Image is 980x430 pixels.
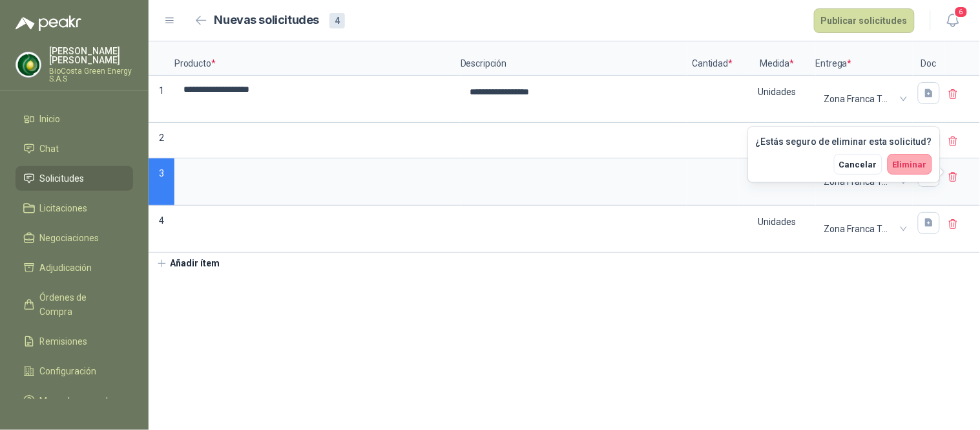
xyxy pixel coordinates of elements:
span: Eliminar [893,160,927,169]
h2: Nuevas solicitudes [214,11,320,30]
p: Cantidad [687,41,738,76]
span: Zona Franca Tayrona [824,89,904,109]
a: Adjudicación [16,255,133,280]
p: 1 [149,76,174,123]
span: Chat [40,142,59,156]
a: Manuales y ayuda [16,389,133,413]
span: Negociaciones [40,231,99,245]
a: Chat [16,136,133,161]
span: Solicitudes [40,171,85,186]
span: Órdenes de Compra [40,290,121,319]
button: 6 [941,9,964,32]
a: Órdenes de Compra [16,285,133,324]
span: Inicio [40,112,61,126]
span: Configuración [40,364,97,378]
div: Unidades [740,124,815,154]
a: Solicitudes [16,166,133,191]
button: Añadir ítem [149,253,228,275]
p: 2 [149,123,174,158]
span: 6 [954,6,968,18]
p: [PERSON_NAME] [PERSON_NAME] [49,47,133,65]
a: Negociaciones [16,226,133,250]
span: Adjudicación [40,261,92,275]
p: 3 [149,158,174,206]
p: Descripción [461,41,687,76]
span: Manuales y ayuda [40,394,114,408]
span: Remisiones [40,334,88,349]
p: Entrega [816,41,913,76]
p: Medida [738,41,816,76]
img: Logo peakr [16,16,81,31]
span: Licitaciones [40,201,88,215]
div: Unidades [740,160,815,189]
p: Doc [913,41,945,76]
button: Cancelar [834,154,882,175]
span: Cancelar [839,160,877,169]
div: Unidades [740,207,815,237]
p: 4 [149,206,174,253]
div: ¿Estás seguro de eliminar esta solicitud? [756,134,932,149]
p: BioCosta Green Energy S.A.S [49,67,133,83]
button: Publicar solicitudes [814,8,915,33]
a: Remisiones [16,329,133,354]
img: Company Logo [16,52,41,77]
a: Licitaciones [16,196,133,220]
button: Eliminar [888,154,932,175]
span: Zona Franca Tayrona [824,219,904,239]
div: Unidades [740,77,815,107]
div: 4 [329,13,345,28]
a: Inicio [16,107,133,131]
a: Configuración [16,359,133,383]
p: Producto [174,41,461,76]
